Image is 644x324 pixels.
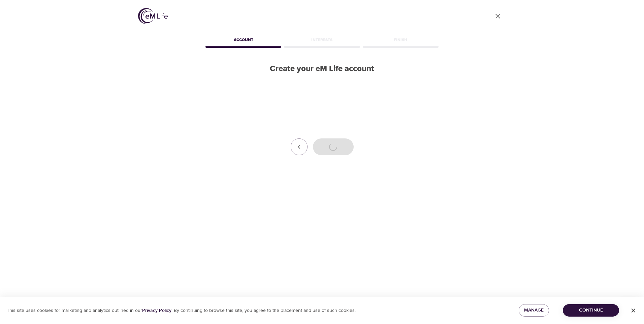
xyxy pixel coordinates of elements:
[568,306,614,315] span: Continue
[204,64,440,74] h2: Create your eM Life account
[563,304,619,317] button: Continue
[524,306,544,315] span: Manage
[490,8,506,24] a: close
[519,304,549,317] button: Manage
[138,8,168,24] img: logo
[142,307,171,314] a: Privacy Policy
